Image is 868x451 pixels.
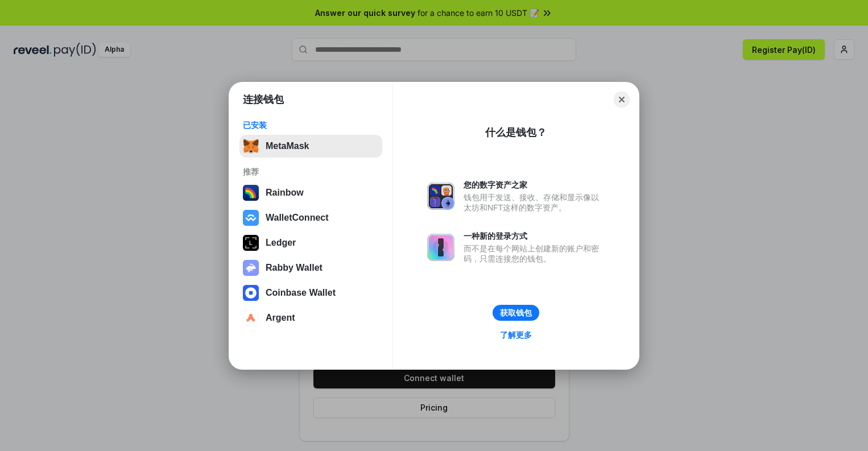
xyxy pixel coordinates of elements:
img: svg+xml,%3Csvg%20xmlns%3D%22http%3A%2F%2Fwww.w3.org%2F2000%2Fsvg%22%20fill%3D%22none%22%20viewBox... [427,183,454,210]
img: svg+xml,%3Csvg%20fill%3D%22none%22%20height%3D%2233%22%20viewBox%3D%220%200%2035%2033%22%20width%... [243,138,259,154]
div: 了解更多 [500,330,532,340]
img: svg+xml,%3Csvg%20width%3D%2228%22%20height%3D%2228%22%20viewBox%3D%220%200%2028%2028%22%20fill%3D... [243,210,259,226]
div: Coinbase Wallet [266,288,336,298]
button: Coinbase Wallet [239,282,382,304]
div: Ledger [266,238,296,248]
a: 了解更多 [493,328,539,342]
div: 什么是钱包？ [485,126,547,139]
button: 获取钱包 [493,305,539,321]
button: MetaMask [239,135,382,158]
div: Argent [266,313,295,323]
img: svg+xml,%3Csvg%20xmlns%3D%22http%3A%2F%2Fwww.w3.org%2F2000%2Fsvg%22%20width%3D%2228%22%20height%3... [243,235,259,251]
button: Close [614,92,630,107]
div: 钱包用于发送、接收、存储和显示像以太坊和NFT这样的数字资产。 [464,192,605,213]
button: Rabby Wallet [239,256,382,279]
button: Rainbow [239,181,382,204]
div: 推荐 [243,167,379,177]
button: Ledger [239,231,382,254]
div: WalletConnect [266,213,329,223]
h1: 连接钱包 [243,93,284,106]
img: svg+xml,%3Csvg%20xmlns%3D%22http%3A%2F%2Fwww.w3.org%2F2000%2Fsvg%22%20fill%3D%22none%22%20viewBox... [427,234,454,261]
div: MetaMask [266,141,309,151]
div: Rabby Wallet [266,263,323,273]
div: 获取钱包 [500,308,532,318]
img: svg+xml,%3Csvg%20xmlns%3D%22http%3A%2F%2Fwww.w3.org%2F2000%2Fsvg%22%20fill%3D%22none%22%20viewBox... [243,260,259,276]
div: Rainbow [266,188,304,198]
div: 而不是在每个网站上创建新的账户和密码，只需连接您的钱包。 [464,243,605,264]
button: WalletConnect [239,206,382,229]
div: 已安装 [243,120,379,130]
img: svg+xml,%3Csvg%20width%3D%22120%22%20height%3D%22120%22%20viewBox%3D%220%200%20120%20120%22%20fil... [243,185,259,201]
img: svg+xml,%3Csvg%20width%3D%2228%22%20height%3D%2228%22%20viewBox%3D%220%200%2028%2028%22%20fill%3D... [243,285,259,301]
img: svg+xml,%3Csvg%20width%3D%2228%22%20height%3D%2228%22%20viewBox%3D%220%200%2028%2028%22%20fill%3D... [243,310,259,326]
div: 一种新的登录方式 [464,231,605,241]
div: 您的数字资产之家 [464,180,605,190]
button: Argent [239,307,382,329]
